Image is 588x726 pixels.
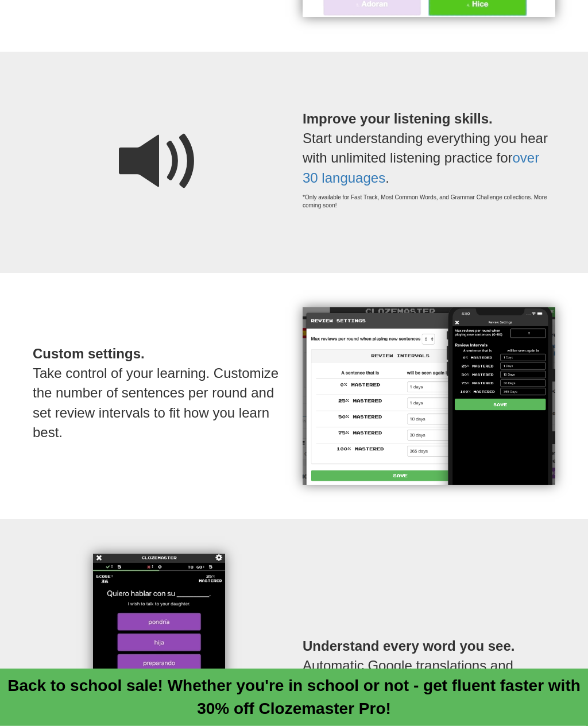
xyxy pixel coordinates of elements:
p: Automatic Google translations and sentence search for any word or phrase. [303,614,555,719]
p: Start understanding everything you hear with unlimited listening practice for . [303,87,555,233]
a: over 30 languages [303,150,539,186]
strong: Improve your listening skills. [303,111,493,127]
strong: Understand every word you see. [303,639,514,654]
img: custom-settings-d7778823432b1f7dc7369ac766fd1c4614307075f10143c8bcc8bc3721fc201d.png [303,308,555,485]
a: Back to school sale! Whether you're in school or not - get fluent faster with 30% off Clozemaster... [7,677,581,717]
p: Take control of your learning. Customize the number of sentences per round and set review interva... [33,322,285,466]
strong: Custom settings. [33,346,145,362]
small: *Only available for Fast Track, Most Common Words, and Grammar Challenge collections. More coming... [303,194,555,210]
